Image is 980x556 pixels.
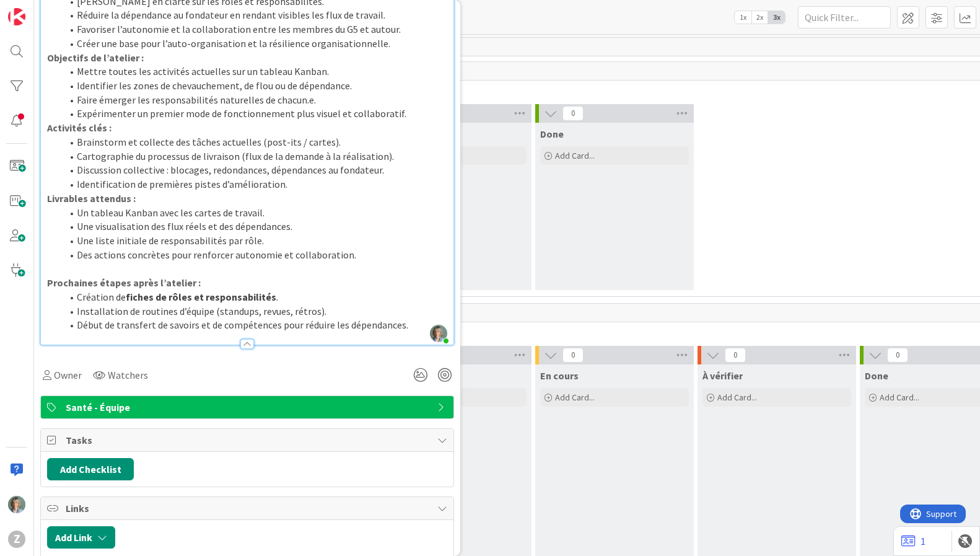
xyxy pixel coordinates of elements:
[62,290,447,304] li: Création de .
[47,458,134,480] button: Add Checklist
[62,93,447,107] li: Faire émerger les responsabilités naturelles de chacun.e.
[47,51,144,64] strong: Objectifs de l’atelier :
[865,369,888,382] span: Done
[62,304,447,319] li: Installation de routines d’équipe (standups, revues, rétros).
[555,392,595,403] span: Add Card...
[717,392,757,403] span: Add Card...
[725,348,746,363] span: 0
[47,192,136,205] strong: Livrables attendus :
[62,234,447,248] li: Une liste initiale de responsabilités par rôle.
[66,433,431,448] span: Tasks
[66,501,431,516] span: Links
[47,526,115,549] button: Add Link
[62,22,447,37] li: Favoriser l’autonomie et la collaboration entre les membres du G5 et autour.
[562,348,584,363] span: 0
[62,8,447,22] li: Réduire la dépendance au fondateur en rendant visibles les flux de travail.
[26,2,56,17] span: Support
[8,8,25,25] img: Visit kanbanzone.com
[8,531,25,548] div: Z
[702,369,743,382] span: À vérifier
[62,79,447,93] li: Identifier les zones de chevauchement, de flou ou de dépendance.
[62,248,447,262] li: Des actions concrètes pour renforcer autonomie et collaboration.
[901,534,925,549] a: 1
[880,392,919,403] span: Add Card...
[62,135,447,149] li: Brainstorm et collecte des tâches actuelles (post-its / cartes).
[62,37,447,51] li: Créer une base pour l’auto-organisation et la résilience organisationnelle.
[62,149,447,164] li: Cartographie du processus de livraison (flux de la demande à la réalisation).
[126,291,276,303] strong: fiches de rôles et responsabilités
[62,107,447,121] li: Expérimenter un premier mode de fonctionnement plus visuel et collaboratif.
[62,318,447,332] li: Début de transfert de savoirs et de compétences pour réduire les dépendances.
[735,11,751,24] span: 1x
[54,368,82,382] span: Owner
[47,276,201,289] strong: Prochaines étapes après l’atelier :
[562,106,584,121] span: 0
[108,368,148,382] span: Watchers
[62,177,447,192] li: Identification de premières pistes d’amélioration.
[47,121,112,134] strong: Activités clés :
[555,150,595,161] span: Add Card...
[8,496,25,513] img: ZL
[540,128,564,140] span: Done
[798,6,891,29] input: Quick Filter...
[887,348,908,363] span: 0
[62,219,447,234] li: Une visualisation des flux réels et des dépendances.
[768,11,785,24] span: 3x
[540,369,579,382] span: En cours
[66,400,431,415] span: Santé - Équipe
[62,64,447,79] li: Mettre toutes les activités actuelles sur un tableau Kanban.
[430,325,447,342] img: yiYJBOiX3uDyRLlzqUazFmxIhkEYhffL.jpg
[62,206,447,220] li: Un tableau Kanban avec les cartes de travail.
[751,11,768,24] span: 2x
[62,163,447,177] li: Discussion collective : blocages, redondances, dépendances au fondateur.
